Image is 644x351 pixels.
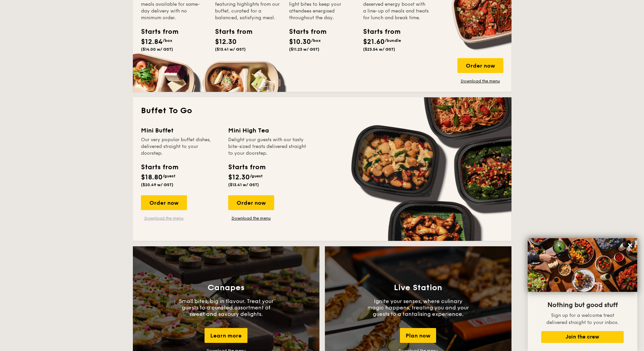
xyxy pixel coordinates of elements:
a: Download the menu [457,78,503,84]
div: Plan now [400,328,436,343]
img: DSC07876-Edit02-Large.jpeg [528,238,637,292]
div: Our very popular buffet dishes, delivered straight to your doorstep. [141,136,220,157]
div: Starts from [215,27,245,37]
span: ($11.23 w/ GST) [289,47,319,52]
div: Starts from [363,27,393,37]
span: /guest [163,174,175,178]
div: Starts from [289,27,319,37]
a: Download the menu [141,216,187,221]
h2: Buffet To Go [141,105,503,116]
span: ($23.54 w/ GST) [363,47,395,52]
div: Starts from [228,162,265,172]
h3: Canapes [208,283,244,293]
div: Order now [141,195,187,210]
span: /box [311,38,321,43]
span: /guest [250,174,263,178]
span: $12.30 [215,38,237,46]
span: ($13.41 w/ GST) [228,182,259,187]
div: Order now [457,58,503,73]
div: Order now [228,195,274,210]
div: Starts from [141,27,171,37]
span: $12.84 [141,38,163,46]
p: Small bites, big in flavour. Treat your guests to a curated assortment of sweet and savoury delig... [175,298,277,317]
span: Sign up for a welcome treat delivered straight to your inbox. [546,312,619,325]
a: Download the menu [228,216,274,221]
div: Starts from [141,162,178,172]
span: ($14.00 w/ GST) [141,47,173,52]
span: ($13.41 w/ GST) [215,47,246,52]
div: Mini High Tea [228,126,307,135]
div: Delight your guests with our tasty bite-sized treats delivered straight to your doorstep. [228,136,307,157]
span: $21.60 [363,38,385,46]
button: Join the crew [541,331,624,343]
span: Nothing but good stuff [547,301,618,309]
span: ($20.49 w/ GST) [141,182,173,187]
span: $12.30 [228,173,250,181]
div: Learn more [205,328,247,343]
span: /bundle [385,38,401,43]
h3: Live Station [394,283,442,293]
span: $10.30 [289,38,311,46]
span: $18.80 [141,173,163,181]
p: Ignite your senses, where culinary magic happens, treating you and your guests to a tantalising e... [367,298,469,317]
button: Close [625,240,636,251]
div: Mini Buffet [141,126,220,135]
span: /box [163,38,172,43]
